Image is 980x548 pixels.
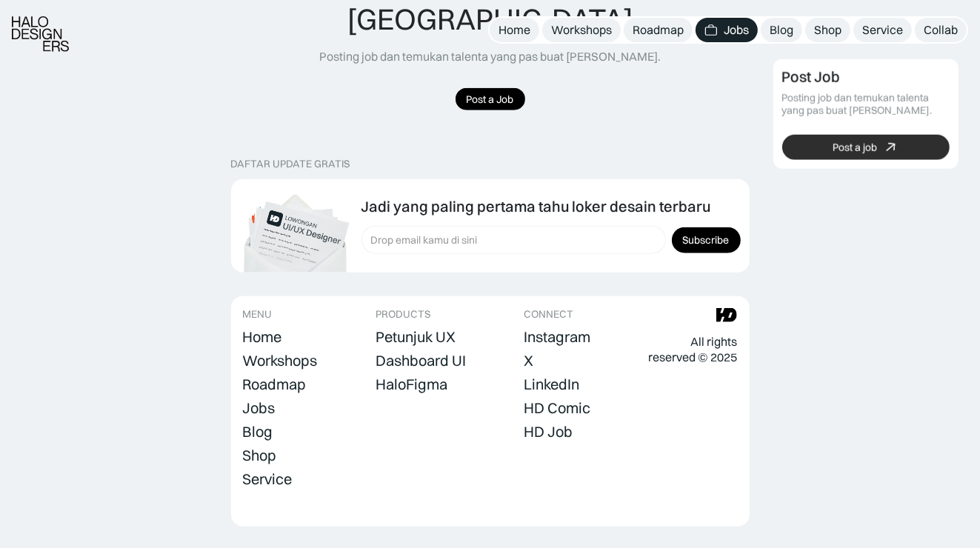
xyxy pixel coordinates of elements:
[243,445,277,466] a: Shop
[376,352,466,370] div: Dashboard UI
[524,328,590,346] div: Instagram
[499,22,530,38] div: Home
[243,421,273,442] a: Blog
[243,398,276,418] a: Jobs
[551,22,612,38] div: Workshops
[648,334,737,365] div: All rights reserved © 2025
[524,327,590,347] a: Instagram
[924,22,958,38] div: Collab
[833,141,877,153] div: Post a job
[243,470,293,488] div: Service
[376,327,456,347] a: Petunjuk UX
[633,22,684,38] div: Roadmap
[243,327,282,347] a: Home
[770,22,793,38] div: Blog
[361,198,711,215] div: Jadi yang paling pertama tahu loker desain terbaru
[467,93,514,106] div: Post a Job
[624,18,693,42] a: Roadmap
[524,308,573,321] div: CONNECT
[376,308,430,321] div: PRODUCTS
[805,18,850,42] a: Shop
[243,469,293,489] a: Service
[243,423,273,441] div: Blog
[782,92,950,117] div: Posting job dan temukan talenta yang pas buat [PERSON_NAME].
[524,350,533,371] a: X
[243,447,277,464] div: Shop
[782,68,841,86] div: Post Job
[853,18,912,42] a: Service
[456,88,525,111] a: Post a Job
[243,399,276,417] div: Jobs
[243,350,318,371] a: Workshops
[376,375,447,393] div: HaloFigma
[862,22,903,38] div: Service
[672,227,741,253] input: Subscribe
[376,350,466,371] a: Dashboard UI
[524,421,573,442] a: HD Job
[490,18,539,42] a: Home
[696,18,758,42] a: Jobs
[231,158,350,170] div: DAFTAR UPDATE GRATIS
[243,308,273,321] div: MENU
[243,328,282,346] div: Home
[524,423,573,441] div: HD Job
[782,135,950,160] a: Post a job
[376,328,456,346] div: Petunjuk UX
[243,352,318,370] div: Workshops
[243,375,307,393] div: Roadmap
[319,49,661,64] div: Posting job dan temukan talenta yang pas buat [PERSON_NAME].
[524,398,590,418] a: HD Comic
[915,18,967,42] a: Collab
[814,22,841,38] div: Shop
[524,375,579,393] div: LinkedIn
[524,352,533,370] div: X
[524,399,590,417] div: HD Comic
[243,374,307,395] a: Roadmap
[361,226,666,254] input: Drop email kamu di sini
[724,22,749,38] div: Jobs
[376,374,447,395] a: HaloFigma
[761,18,802,42] a: Blog
[361,226,741,254] form: Form Subscription
[542,18,621,42] a: Workshops
[524,374,579,395] a: LinkedIn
